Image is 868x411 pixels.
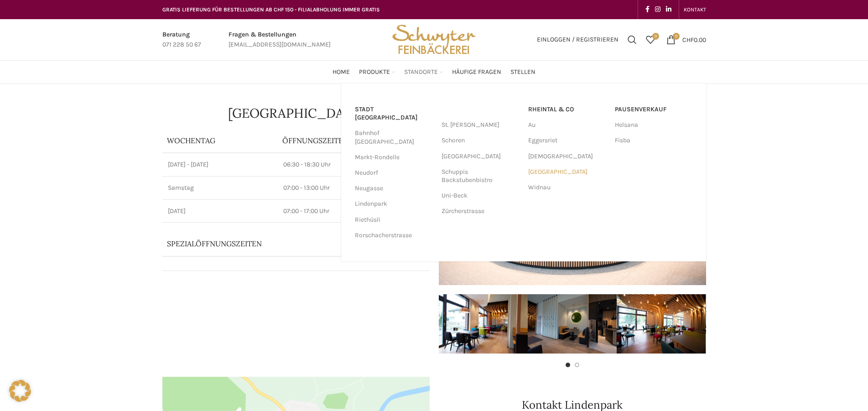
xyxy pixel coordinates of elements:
[282,135,425,146] p: ÖFFNUNGSZEITEN
[404,63,443,81] a: Standorte
[684,0,706,19] a: KONTAKT
[167,239,400,249] p: Spezialöffnungszeiten
[652,33,659,40] span: 0
[528,149,606,164] a: [DEMOGRAPHIC_DATA]
[439,400,706,411] h2: Kontakt Lindenpark
[442,188,519,203] a: Uni-Beck
[167,135,274,146] p: Wochentag
[355,102,432,125] a: Stadt [GEOGRAPHIC_DATA]
[355,228,432,243] a: Rorschacherstrasse
[706,294,795,354] img: 016-e1571924866289
[442,149,519,164] a: [GEOGRAPHIC_DATA]
[528,102,606,117] a: RHEINTAL & CO
[510,68,535,77] span: Stellen
[168,207,273,216] p: [DATE]
[684,6,706,13] span: KONTAKT
[158,63,711,81] div: Main navigation
[682,36,706,43] bdi: 0.00
[442,203,519,219] a: Zürcherstrasse
[617,294,706,354] div: 3 / 4
[510,63,535,81] a: Stellen
[528,133,606,148] a: Eggersriet
[355,181,432,196] a: Neugasse
[389,19,478,60] img: Bäckerei Schwyter
[439,294,528,354] div: 1 / 4
[162,6,380,13] span: GRATIS LIEFERUNG FÜR BESTELLUNGEN AB CHF 150 - FILIALABHOLUNG IMMER GRATIS
[355,196,432,212] a: Lindenpark
[663,3,674,16] a: Linkedin social link
[333,68,350,77] span: Home
[162,107,430,120] h1: [GEOGRAPHIC_DATA]
[333,63,350,81] a: Home
[439,294,528,354] img: 003-e1571984124433
[566,363,570,367] li: Go to slide 1
[528,164,606,180] a: [GEOGRAPHIC_DATA]
[706,294,795,354] div: 4 / 4
[682,36,694,43] span: CHF
[662,31,711,49] a: 0 CHF0.00
[537,36,619,43] span: Einloggen / Registrieren
[452,68,501,77] span: Häufige Fragen
[168,183,273,192] p: Samstag
[283,183,424,192] p: 07:00 - 13:00 Uhr
[679,0,711,19] div: Secondary navigation
[442,133,519,148] a: Schoren
[359,68,390,77] span: Produkte
[528,180,606,195] a: Widnau
[355,125,432,149] a: Bahnhof [GEOGRAPHIC_DATA]
[355,165,432,181] a: Neudorf
[643,3,652,16] a: Facebook social link
[528,117,606,133] a: Au
[389,35,478,43] a: Site logo
[528,294,617,354] img: 002-1-e1571984059720
[528,294,617,354] div: 2 / 4
[452,63,501,81] a: Häufige Fragen
[404,68,438,77] span: Standorte
[652,3,663,16] a: Instagram social link
[355,150,432,165] a: Markt-Rondelle
[168,160,273,169] p: [DATE] - [DATE]
[615,117,692,133] a: Helsana
[162,30,201,50] a: Infobox link
[532,31,623,49] a: Einloggen / Registrieren
[617,294,706,354] img: 006-e1571983941404
[442,117,519,133] a: St. [PERSON_NAME]
[641,31,660,49] a: 0
[673,33,680,40] span: 0
[615,133,692,148] a: Fisba
[575,363,579,367] li: Go to slide 2
[359,63,395,81] a: Produkte
[641,31,660,49] div: Meine Wunschliste
[283,207,424,216] p: 07:00 - 17:00 Uhr
[442,164,519,188] a: Schuppis Backstubenbistro
[615,102,692,117] a: Pausenverkauf
[623,31,641,49] a: Suchen
[229,30,331,50] a: Infobox link
[283,160,424,169] p: 06:30 - 18:30 Uhr
[355,212,432,228] a: Riethüsli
